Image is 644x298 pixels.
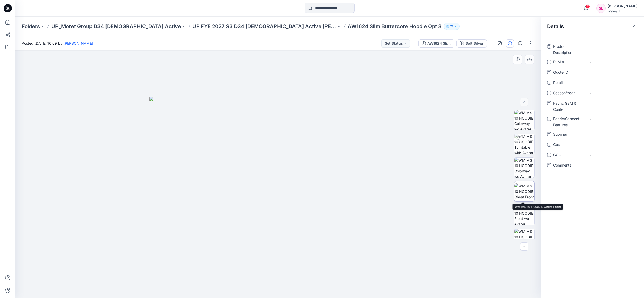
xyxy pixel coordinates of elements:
[596,4,606,13] div: SL
[553,90,584,97] span: Season/Year
[553,80,584,87] span: Retail
[590,80,634,85] span: -
[514,158,534,178] img: WM MS 10 HOODIE Colorway wo Avatar
[590,132,634,137] span: -
[553,116,584,128] span: Fabric/Garment Features
[590,101,634,106] span: -
[590,152,634,158] span: -
[608,9,638,13] div: Walmart
[149,97,407,298] img: eyJhbGciOiJIUzI1NiIsImtpZCI6IjAiLCJzbHQiOiJzZXMiLCJ0eXAiOiJKV1QifQ.eyJkYXRhIjp7InR5cGUiOiJzdG9yYW...
[590,116,634,122] span: -
[547,23,564,29] h2: Details
[553,69,584,76] span: Quote ID
[553,43,584,56] span: Product Description
[553,59,584,66] span: PLM #
[608,3,638,9] div: [PERSON_NAME]
[514,110,534,130] img: WM MS 10 HOODIE Colorway wo Avatar
[63,41,93,45] a: [PERSON_NAME]
[22,23,40,30] a: Folders
[348,23,442,30] p: AW1624 Slim Buttercore Hoodie Opt 3
[51,23,181,30] a: UP_Moret Group D34 [DEMOGRAPHIC_DATA] Active
[553,162,584,169] span: Comments
[590,59,634,65] span: -
[590,70,634,75] span: -
[444,23,460,30] button: 21
[466,41,484,46] div: Soft Silver
[553,142,584,149] span: Cost
[192,23,336,30] a: UP FYE 2027 S3 D34 [DEMOGRAPHIC_DATA] Active [PERSON_NAME] Group
[418,39,454,48] button: AW1624 Slim ButterCore Hoodie Opt 3
[514,205,534,225] img: WM MS 10 HOODIE Front wo Avatar
[456,39,487,48] button: Soft Silver
[590,90,634,96] span: -
[553,131,584,138] span: Supplier
[514,229,534,249] img: WM MS 10 HOODIE Back wo Avatar
[553,152,584,159] span: COO
[506,39,514,48] button: Details
[514,183,534,200] img: WM MS 10 HOODIE Chest Front
[590,44,634,49] span: -
[427,41,451,46] div: AW1624 Slim ButterCore Hoodie Opt 3
[553,100,584,113] span: Fabric GSM & Content
[22,41,93,46] span: Posted [DATE] 16:09 by
[590,142,634,147] span: -
[450,23,453,29] p: 21
[590,163,634,168] span: -
[514,134,534,154] img: WM MS 10 HOODIE Turntable with Avatar
[586,4,590,9] span: 7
